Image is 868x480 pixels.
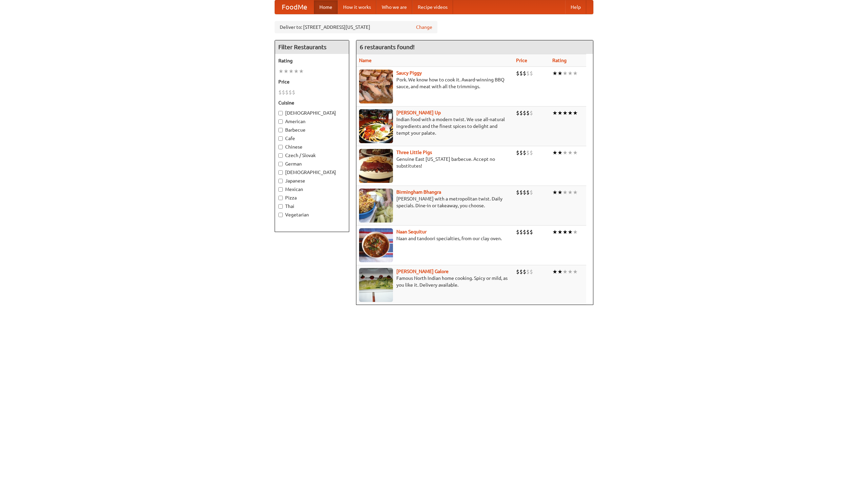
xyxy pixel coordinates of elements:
[516,268,519,275] li: $
[289,89,292,96] li: $
[519,189,523,196] li: $
[557,268,563,275] li: ★
[275,21,437,33] div: Deliver to: [STREET_ADDRESS][US_STATE]
[359,116,511,136] p: Indian food with a modern twist. We use all-natural ingredients and the finest spices to delight ...
[552,109,557,117] li: ★
[283,68,289,75] li: ★
[278,162,283,166] input: German
[275,0,314,14] a: FoodMe
[416,24,432,31] a: Change
[359,235,511,242] p: Naan and tandoori specialties, from our clay oven.
[523,149,526,156] li: $
[278,204,283,209] input: Thai
[359,70,393,103] img: saucy.jpg
[278,203,346,210] label: Thai
[278,187,283,192] input: Mexican
[523,189,526,196] li: $
[278,89,282,96] li: $
[573,109,578,117] li: ★
[557,189,563,196] li: ★
[278,118,346,125] label: American
[530,149,533,156] li: $
[516,189,519,196] li: $
[573,228,578,236] li: ★
[552,268,557,275] li: ★
[359,189,393,223] img: bhangra.jpg
[563,268,568,275] li: ★
[299,68,304,75] li: ★
[552,189,557,196] li: ★
[519,109,523,117] li: $
[359,109,393,143] img: curryup.jpg
[278,177,346,184] label: Japanese
[516,109,519,117] li: $
[557,109,563,117] li: ★
[278,127,346,133] label: Barbecue
[568,109,573,117] li: ★
[278,196,283,200] input: Pizza
[282,89,285,96] li: $
[278,57,346,64] h5: Rating
[396,189,441,195] b: Birmingham Bhangra
[557,149,563,156] li: ★
[278,119,283,124] input: American
[573,268,578,275] li: ★
[563,109,568,117] li: ★
[278,170,283,175] input: [DEMOGRAPHIC_DATA]
[396,70,422,76] b: Saucy Piggy
[359,58,372,63] a: Name
[278,136,283,141] input: Cafe
[552,70,557,77] li: ★
[278,213,283,217] input: Vegetarian
[552,228,557,236] li: ★
[278,160,346,167] label: German
[396,150,432,155] a: Three Little Pigs
[568,149,573,156] li: ★
[519,70,523,77] li: $
[563,189,568,196] li: ★
[396,110,441,115] a: [PERSON_NAME] Up
[278,143,346,150] label: Chinese
[530,189,533,196] li: $
[516,58,527,63] a: Price
[573,149,578,156] li: ★
[396,269,449,274] a: [PERSON_NAME] Galore
[278,145,283,149] input: Chinese
[412,0,453,14] a: Recipe videos
[278,111,283,115] input: [DEMOGRAPHIC_DATA]
[568,70,573,77] li: ★
[278,68,283,75] li: ★
[278,78,346,85] h5: Price
[292,89,295,96] li: $
[278,186,346,193] label: Mexican
[359,195,511,209] p: [PERSON_NAME] with a metropolitan twist. Daily specials. Dine-in or takeaway, you choose.
[278,135,346,142] label: Cafe
[278,152,346,159] label: Czech / Slovak
[563,228,568,236] li: ★
[557,70,563,77] li: ★
[516,149,519,156] li: $
[568,189,573,196] li: ★
[530,268,533,275] li: $
[516,228,519,236] li: $
[278,194,346,201] label: Pizza
[278,179,283,183] input: Japanese
[359,268,393,302] img: currygalore.jpg
[289,68,294,75] li: ★
[530,109,533,117] li: $
[278,211,346,218] label: Vegetarian
[338,0,376,14] a: How it works
[278,99,346,106] h5: Cuisine
[573,70,578,77] li: ★
[516,70,519,77] li: $
[359,156,511,169] p: Genuine East [US_STATE] barbecue. Accept no substitutes!
[359,76,511,90] p: Pork. We know how to cook it. Award-winning BBQ sauce, and meat with all the trimmings.
[314,0,338,14] a: Home
[565,0,586,14] a: Help
[396,229,427,234] a: Naan Sequitur
[526,70,530,77] li: $
[519,149,523,156] li: $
